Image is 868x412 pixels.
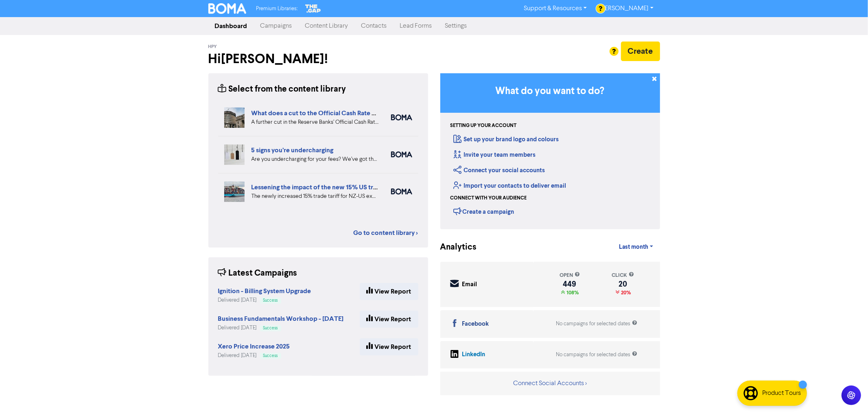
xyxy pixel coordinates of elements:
img: boma_accounting [391,151,412,158]
a: Last month [612,239,660,255]
a: Set up your brand logo and colours [454,136,559,143]
a: Invite your team members [454,151,536,159]
h2: Hi [PERSON_NAME] ! [208,51,428,67]
div: Email [462,280,477,289]
a: Lessening the impact of the new 15% US trade tariff [251,183,400,191]
img: boma [391,188,412,195]
span: 108% [565,289,579,296]
img: BOMA Logo [208,3,247,14]
a: Xero Price Increase 2025 [218,344,290,350]
img: boma [391,114,412,121]
strong: Ignition - Billing System Upgrade [218,287,311,295]
strong: Xero Price Increase 2025 [218,342,290,351]
div: 449 [560,281,580,287]
a: View Report [360,338,418,355]
div: LinkedIn [462,350,485,359]
div: The newly increased 15% trade tariff for NZ-US exports could well have a major impact on your mar... [251,192,379,201]
a: Lead Forms [394,18,439,34]
a: Settings [439,18,474,34]
div: open [560,272,580,279]
a: Support & Resources [517,2,593,15]
div: Select from the content library [218,83,346,96]
span: Success [263,298,278,302]
a: Import your contacts to deliver email [454,182,566,190]
div: 20 [612,281,634,287]
a: [PERSON_NAME] [593,2,660,15]
div: Setting up your account [450,122,517,129]
div: Analytics [440,241,467,254]
iframe: Chat Widget [827,373,868,412]
a: Connect your social accounts [454,167,545,174]
button: Create [621,42,660,61]
span: HPY [208,44,217,50]
button: Connect Social Accounts > [513,378,587,389]
a: Content Library [299,18,355,34]
div: Getting Started in BOMA [440,73,660,229]
a: Business Fundamentals Workshop - [DATE] [218,316,344,322]
div: Latest Campaigns [218,267,297,280]
a: What does a cut to the Official Cash Rate mean for your business? [251,109,442,117]
span: 20% [619,289,631,296]
span: Success [263,354,278,358]
h3: What do you want to do? [453,85,648,97]
a: 5 signs you’re undercharging [251,146,334,154]
a: View Report [360,283,418,300]
div: Delivered [DATE] [218,352,290,359]
div: Are you undercharging for your fees? We’ve got the five warning signs that can help you diagnose ... [251,155,379,164]
div: Facebook [462,320,489,329]
a: Contacts [355,18,394,34]
strong: Business Fundamentals Workshop - [DATE] [218,315,344,323]
span: Success [263,326,278,330]
a: View Report [360,311,418,328]
img: The Gap [304,3,322,14]
a: Ignition - Billing System Upgrade [218,288,311,295]
a: Dashboard [208,18,254,34]
div: click [612,272,634,279]
a: Go to content library > [354,228,418,238]
div: Connect with your audience [450,195,527,202]
div: Delivered [DATE] [218,296,311,304]
span: Premium Libraries: [256,6,297,11]
span: Last month [619,243,648,251]
div: Create a campaign [454,205,514,217]
div: A further cut in the Reserve Banks’ Official Cash Rate sounds like good news. But what’s the real... [251,118,379,127]
div: No campaigns for selected dates [556,351,638,359]
div: No campaigns for selected dates [556,320,638,328]
div: Delivered [DATE] [218,324,344,332]
a: Campaigns [254,18,299,34]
